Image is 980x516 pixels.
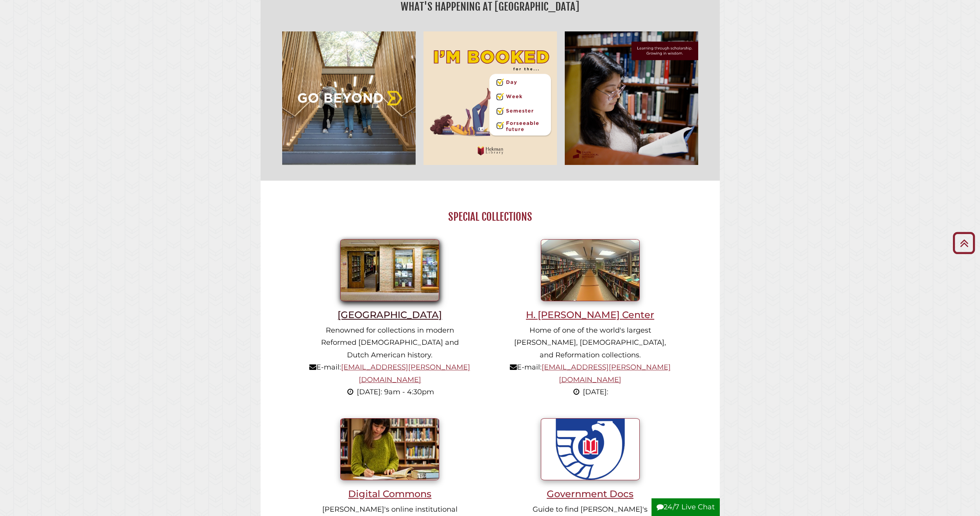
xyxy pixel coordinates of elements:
[278,27,420,169] img: Go Beyond
[541,239,640,301] img: Inside Meeter Center
[541,418,640,480] img: U.S. Government Documents seal
[420,27,561,169] img: I'm Booked for the... Day, Week, Foreseeable Future! Hekman Library
[509,309,670,320] h3: H. [PERSON_NAME] Center
[309,488,470,500] h3: Digital Commons
[309,444,470,499] a: Digital Commons
[341,363,470,384] a: [EMAIL_ADDRESS][PERSON_NAME][DOMAIN_NAME]
[340,239,439,301] img: Heritage Hall entrance
[309,324,470,399] p: Renowned for collections in modern Reformed [DEMOGRAPHIC_DATA] and Dutch American history. E-mail:
[357,388,434,396] span: [DATE]: 9am - 4:30pm
[583,388,608,396] span: [DATE]:
[290,210,690,223] h2: Special Collections
[950,236,978,249] a: Back to Top
[309,309,470,320] h3: [GEOGRAPHIC_DATA]
[278,27,702,169] div: slideshow
[509,324,670,399] p: Home of one of the world's largest [PERSON_NAME], [DEMOGRAPHIC_DATA], and Reformation collections...
[561,27,702,169] img: Learning through scholarship, growing in wisdom.
[509,444,670,499] a: Government Docs
[509,488,670,500] h3: Government Docs
[542,363,671,384] a: [EMAIL_ADDRESS][PERSON_NAME][DOMAIN_NAME]
[309,265,470,320] a: [GEOGRAPHIC_DATA]
[340,418,439,480] img: Student writing inside library
[509,265,670,320] a: H. [PERSON_NAME] Center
